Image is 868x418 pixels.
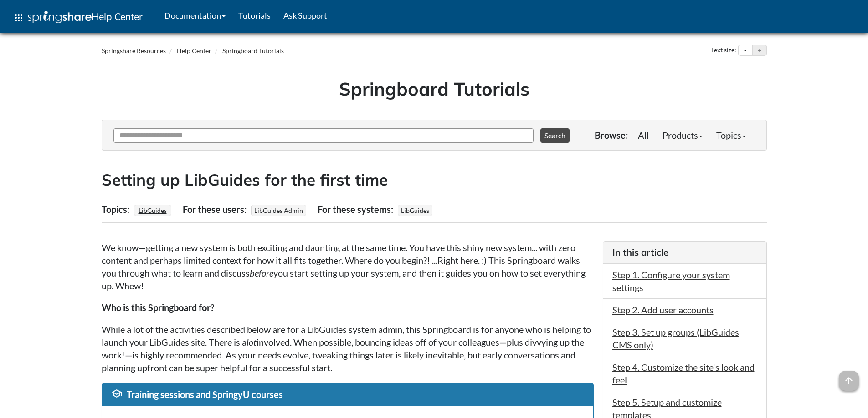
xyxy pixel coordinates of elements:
a: Springboard Tutorials [222,47,284,55]
button: Search [540,128,570,143]
a: Topics [709,126,753,144]
h2: Setting up LibGuides for the first time [102,169,767,191]
button: Decrease text size [739,45,752,56]
span: Training sessions and SpringyU courses [127,389,283,400]
em: lot [247,337,257,347]
a: All [631,126,656,144]
a: Step 3. Set up groups (LibGuides CMS only) [612,327,739,350]
a: Ask Support [277,4,334,27]
div: Text size: [709,45,738,56]
div: For these systems: [318,201,395,218]
h1: Springboard Tutorials [108,76,760,101]
p: We know—getting a new system is both exciting and daunting at the same time. You have this shiny ... [102,241,594,292]
h3: In this article [612,246,757,259]
div: Topics: [102,201,132,218]
a: apps Help Center [7,4,149,31]
strong: Who is this Springboard for? [102,302,214,313]
span: apps [13,12,24,23]
a: Help Center [177,47,211,55]
div: For these users: [183,201,249,218]
span: LibGuides [398,205,432,216]
a: Tutorials [232,4,277,27]
em: before [250,267,273,278]
a: Documentation [158,4,232,27]
a: Step 4. Customize the site's look and feel [612,362,755,385]
p: While a lot of the activities described below are for a LibGuides system admin, this Springboard ... [102,323,594,374]
a: LibGuides [137,204,168,217]
span: Help Center [92,10,143,22]
a: Step 1. Configure your system settings [612,269,730,293]
a: Springshare Resources [102,47,166,55]
span: arrow_upward [839,371,859,391]
a: Step 2. Add user accounts [612,304,714,315]
a: Products [656,126,709,144]
p: Browse: [595,129,628,141]
img: Springshare [28,11,92,23]
span: school [111,388,122,399]
a: arrow_upward [839,372,859,383]
span: LibGuides Admin [251,205,306,216]
button: Increase text size [753,45,766,56]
